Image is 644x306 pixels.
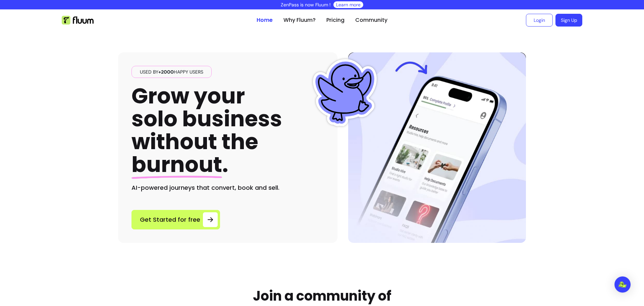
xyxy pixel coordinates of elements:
a: Learn more [336,1,361,8]
img: Fluum Duck sticker [311,59,378,126]
div: Open Intercom Messenger [614,276,631,293]
span: burnout [131,149,222,179]
span: +2000 [158,69,174,75]
h2: AI-powered journeys that convert, book and sell. [131,183,324,192]
a: Login [526,14,553,27]
h1: Grow your solo business without the . [131,85,282,176]
a: Get Started for free [131,210,220,229]
span: Get Started for free [140,215,200,224]
img: Hero [348,52,526,243]
a: Why Fluum? [283,16,316,24]
span: Used by happy users [137,69,206,75]
a: Sign Up [555,14,582,27]
img: Fluum Logo [62,16,94,25]
a: Pricing [326,16,344,24]
a: Community [355,16,387,24]
a: Home [257,16,273,24]
p: ZenPass is now Fluum ! [281,1,331,8]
